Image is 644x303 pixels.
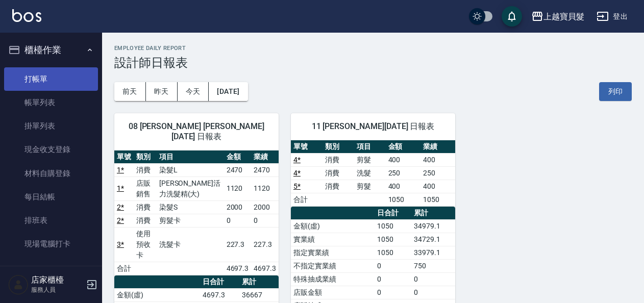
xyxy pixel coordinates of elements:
td: 不指定實業績 [291,259,375,272]
td: 34979.1 [411,219,455,233]
a: 帳單列表 [4,91,98,114]
td: 指定實業績 [291,246,375,259]
th: 單號 [114,150,134,164]
button: 上越寶貝髮 [527,6,588,27]
td: 0 [411,286,455,299]
td: 1120 [224,176,252,200]
a: 材料自購登錄 [4,162,98,185]
h2: Employee Daily Report [114,45,632,52]
td: 34729.1 [411,233,455,246]
td: 染髮L [157,163,224,176]
td: 剪髮卡 [157,214,224,227]
h5: 店家櫃檯 [31,275,83,285]
td: 2470 [224,163,252,176]
th: 業績 [420,140,455,154]
div: 上越寶貝髮 [543,10,584,23]
td: 金額(虛) [114,288,200,301]
button: 登出 [592,7,632,26]
button: save [502,6,522,27]
td: 0 [375,286,411,299]
td: 0 [375,259,411,272]
td: 400 [420,180,455,193]
span: 11 [PERSON_NAME][DATE] 日報表 [303,121,443,132]
td: 合計 [114,262,134,275]
h3: 設計師日報表 [114,56,632,70]
th: 日合計 [375,207,411,220]
a: 打帳單 [4,67,98,91]
table: a dense table [291,140,455,207]
th: 項目 [157,150,224,164]
span: 08 [PERSON_NAME] [PERSON_NAME] [DATE] 日報表 [127,121,266,142]
p: 服務人員 [31,285,83,294]
td: 染髮S [157,200,224,214]
button: 櫃檯作業 [4,37,98,63]
td: 4697.3 [251,262,279,275]
td: 2000 [251,200,279,214]
td: 4697.3 [224,262,252,275]
td: 店販金額 [291,286,375,299]
td: 剪髮 [354,153,386,166]
a: 掛單列表 [4,114,98,138]
button: 昨天 [146,82,178,101]
th: 累計 [239,275,279,289]
td: 227.3 [224,227,252,262]
table: a dense table [114,150,279,275]
th: 項目 [354,140,386,154]
td: 消費 [323,153,354,166]
a: 現場電腦打卡 [4,232,98,256]
td: 1050 [375,219,411,233]
th: 單號 [291,140,323,154]
td: 消費 [134,163,157,176]
td: 合計 [291,193,323,206]
td: 400 [386,153,420,166]
td: 2470 [251,163,279,176]
td: 洗髮卡 [157,227,224,262]
td: 0 [375,272,411,286]
a: 排班表 [4,209,98,232]
td: 消費 [134,200,157,214]
td: 400 [386,180,420,193]
td: 金額(虛) [291,219,375,233]
td: 1050 [375,246,411,259]
td: 洗髮 [354,166,386,180]
td: [PERSON_NAME]活力洗髮精(大) [157,176,224,200]
td: 250 [386,166,420,180]
a: 現金收支登錄 [4,138,98,161]
td: 400 [420,153,455,166]
th: 金額 [386,140,420,154]
td: 剪髮 [354,180,386,193]
th: 業績 [251,150,279,164]
button: 今天 [178,82,209,101]
td: 227.3 [251,227,279,262]
td: 消費 [323,166,354,180]
td: 33979.1 [411,246,455,259]
td: 0 [251,214,279,227]
td: 消費 [134,214,157,227]
td: 消費 [323,180,354,193]
td: 1120 [251,176,279,200]
td: 750 [411,259,455,272]
td: 0 [411,272,455,286]
th: 類別 [134,150,157,164]
th: 類別 [323,140,354,154]
button: 前天 [114,82,146,101]
img: Person [8,274,29,295]
td: 36667 [239,288,279,301]
th: 金額 [224,150,252,164]
td: 2000 [224,200,252,214]
td: 實業績 [291,233,375,246]
img: Logo [12,9,41,22]
td: 250 [420,166,455,180]
td: 店販銷售 [134,176,157,200]
td: 特殊抽成業績 [291,272,375,286]
a: 每日結帳 [4,185,98,209]
th: 日合計 [200,275,239,289]
th: 累計 [411,207,455,220]
td: 1050 [386,193,420,206]
button: 預約管理 [4,260,98,287]
button: [DATE] [209,82,247,101]
button: 列印 [599,82,632,101]
td: 使用預收卡 [134,227,157,262]
td: 4697.3 [200,288,239,301]
td: 1050 [420,193,455,206]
